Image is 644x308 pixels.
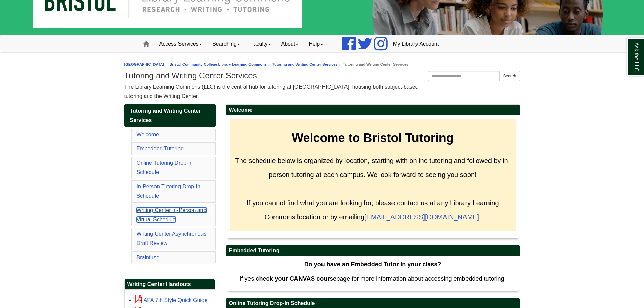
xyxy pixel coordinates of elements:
[256,275,336,282] strong: check your CANVAS course
[125,279,215,290] h2: Writing Center Handouts
[499,71,520,81] button: Search
[124,62,164,66] a: [GEOGRAPHIC_DATA]
[245,35,276,52] a: Faculty
[239,275,506,282] span: If yes, page for more information about accessing embedded tutoring!
[292,131,454,145] strong: Welcome to Bristol Tutoring
[226,245,520,256] h2: Embedded Tutoring
[207,35,245,52] a: Searching
[137,207,207,222] a: Writing Center In-Person and Virtual Schedule
[246,199,499,221] span: If you cannot find what you are looking for, please contact us at any Library Learning Commons lo...
[364,213,479,221] a: [EMAIL_ADDRESS][DOMAIN_NAME]
[130,108,201,123] span: Tutoring and Writing Center Services
[137,184,200,199] a: In-Person Tutoring Drop-In Schedule
[388,35,444,52] a: My Library Account
[124,84,419,99] span: The Library Learning Commons (LLC) is the central hub for tutoring at [GEOGRAPHIC_DATA], housing ...
[124,61,520,68] nav: breadcrumb
[124,71,520,80] h1: Tutoring and Writing Center Services
[137,231,207,246] a: Writing Center Asynchronous Draft Review
[137,160,193,175] a: Online Tutoring Drop-In Schedule
[154,35,207,52] a: Access Services
[272,62,337,66] a: Tutoring and Writing Center Services
[137,255,160,260] a: Brainfuse
[276,35,304,52] a: About
[124,104,216,127] a: Tutoring and Writing Center Services
[137,132,159,137] a: Welcome
[304,261,442,268] strong: Do you have an Embedded Tutor in your class?
[235,157,510,179] span: The schedule below is organized by location, starting with online tutoring and followed by in-per...
[304,35,328,52] a: Help
[169,62,267,66] a: Bristol Community College Library Learning Commons
[137,146,184,151] a: Embedded Tutoring
[338,61,408,68] li: Tutoring and Writing Center Services
[226,105,520,115] h2: Welcome
[135,297,208,303] a: APA 7th Style Quick Guide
